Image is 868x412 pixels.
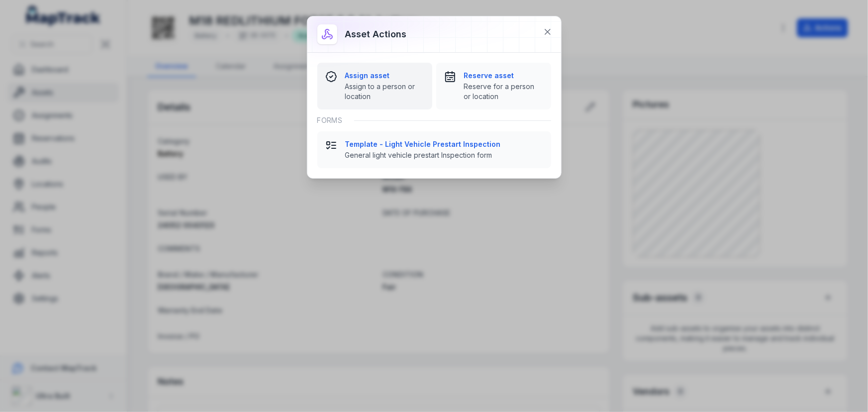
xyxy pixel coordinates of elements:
[345,71,424,81] strong: Assign asset
[345,139,543,149] strong: Template - Light Vehicle Prestart Inspection
[345,150,543,160] span: General light vehicle prestart Inspection form
[317,131,551,168] button: Template - Light Vehicle Prestart InspectionGeneral light vehicle prestart Inspection form
[464,82,543,102] span: Reserve for a person or location
[345,82,424,102] span: Assign to a person or location
[317,63,432,109] button: Assign assetAssign to a person or location
[317,109,551,131] div: Forms
[464,71,543,81] strong: Reserve asset
[345,27,407,41] h3: Asset actions
[436,63,551,109] button: Reserve assetReserve for a person or location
